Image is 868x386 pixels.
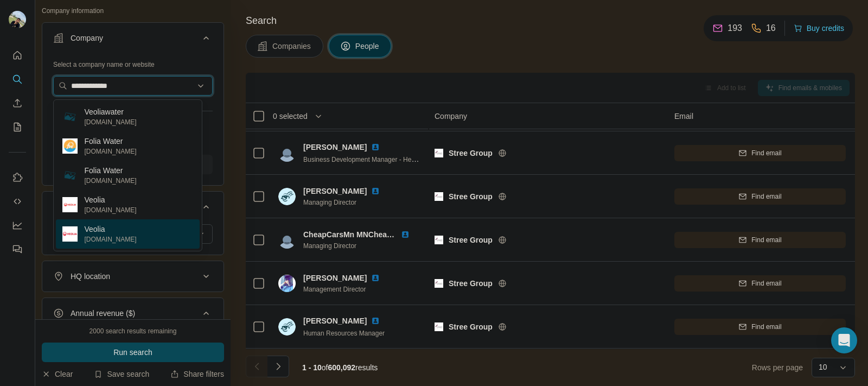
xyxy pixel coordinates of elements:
[435,149,443,157] img: Logo of Stree Group
[751,235,781,245] span: Find email
[42,6,224,16] p: Company information
[9,239,26,259] button: Feedback
[84,136,136,147] p: Folia Water
[42,263,224,289] button: HQ location
[819,362,827,372] p: 10
[303,273,367,283] span: [PERSON_NAME]
[328,363,356,372] span: 600,092
[401,230,410,239] img: LinkedIn logo
[751,322,781,332] span: Find email
[62,168,78,183] img: Folia Water
[84,147,136,156] p: [DOMAIN_NAME]
[794,21,844,36] button: Buy credits
[84,194,136,205] p: Veolia
[303,315,367,326] span: [PERSON_NAME]
[355,41,380,52] span: People
[9,216,26,235] button: Dashboard
[674,232,846,248] button: Find email
[449,321,493,332] span: Stree Group
[674,319,846,335] button: Find email
[751,148,781,158] span: Find email
[278,144,296,162] img: Avatar
[674,111,693,122] span: Email
[170,369,224,379] button: Share filters
[435,322,443,331] img: Logo of Stree Group
[303,186,367,197] span: [PERSON_NAME]
[674,145,846,161] button: Find email
[371,317,380,325] img: LinkedIn logo
[42,369,73,379] button: Clear
[42,300,224,331] button: Annual revenue ($)
[84,235,136,244] p: [DOMAIN_NAME]
[751,279,781,288] span: Find email
[9,69,26,89] button: Search
[752,362,803,373] span: Rows per page
[303,142,367,153] span: [PERSON_NAME]
[9,11,26,28] img: Avatar
[371,143,380,151] img: LinkedIn logo
[62,226,78,242] img: Veolia
[278,318,296,336] img: Avatar
[273,111,308,122] span: 0 selected
[42,194,224,224] button: Industry
[278,188,296,205] img: Avatar
[766,22,776,35] p: 16
[674,188,846,205] button: Find email
[278,275,296,292] img: Avatar
[94,369,149,379] button: Save search
[9,168,26,187] button: Use Surfe on LinkedIn
[278,231,296,249] img: Avatar
[62,197,78,212] img: Veolia
[71,308,135,319] div: Annual revenue ($)
[267,356,289,377] button: Navigate to next page
[674,275,846,292] button: Find email
[751,192,781,201] span: Find email
[303,155,458,163] span: Business Development Manager - Head of Hospitality
[303,198,393,207] span: Managing Director
[371,274,380,282] img: LinkedIn logo
[62,138,78,154] img: Folia Water
[42,343,224,362] button: Run search
[302,363,378,372] span: results
[71,271,110,282] div: HQ location
[84,117,136,127] p: [DOMAIN_NAME]
[9,46,26,65] button: Quick start
[302,363,322,372] span: 1 - 10
[53,55,213,69] div: Select a company name or website
[303,230,409,239] span: CheapCarsMn MNCheapCars
[246,13,855,28] h4: Search
[84,224,136,235] p: Veolia
[90,326,177,336] div: 2000 search results remaining
[435,192,443,201] img: Logo of Stree Group
[84,205,136,215] p: [DOMAIN_NAME]
[303,330,385,337] span: Human Resources Manager
[435,236,443,244] img: Logo of Stree Group
[84,165,136,176] p: Folia Water
[435,279,443,288] img: Logo of Stree Group
[9,117,26,137] button: My lists
[449,235,493,245] span: Stree Group
[727,22,742,35] p: 193
[303,241,423,251] span: Managing Director
[71,33,103,43] div: Company
[322,363,328,372] span: of
[62,109,78,124] img: Veoliawater
[9,192,26,211] button: Use Surfe API
[831,327,857,353] div: Open Intercom Messenger
[449,278,493,289] span: Stree Group
[435,111,467,122] span: Company
[84,176,136,186] p: [DOMAIN_NAME]
[42,25,224,55] button: Company
[449,191,493,202] span: Stree Group
[303,284,393,294] span: Management Director
[449,148,493,159] span: Stree Group
[9,93,26,113] button: Enrich CSV
[272,41,312,52] span: Companies
[113,347,152,358] span: Run search
[84,106,136,117] p: Veoliawater
[371,187,380,195] img: LinkedIn logo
